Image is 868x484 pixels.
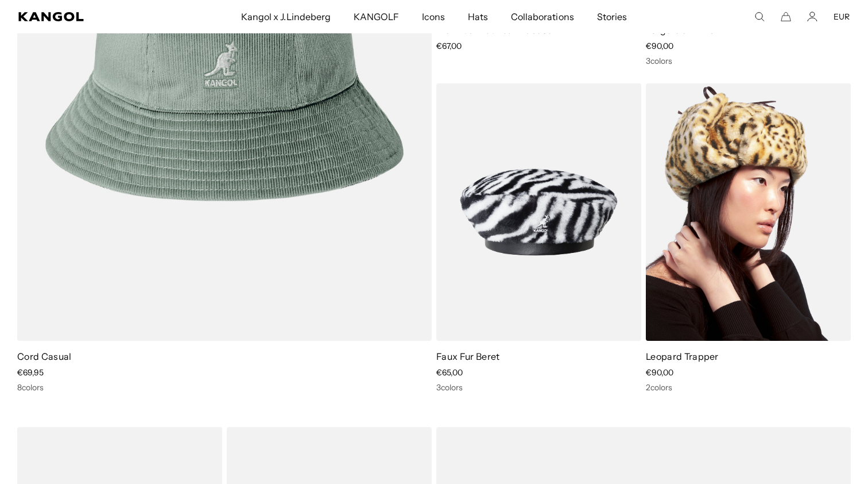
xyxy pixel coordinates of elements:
button: EUR [834,11,850,22]
img: Faux Fur Beret [436,83,641,341]
span: €69,95 [17,367,44,378]
div: 2 colors [646,382,851,393]
a: Cord Casual [17,351,72,362]
div: 8 colors [17,382,432,393]
a: Leopard Trapper [646,351,719,362]
a: Kangol [18,12,159,21]
summary: Search here [754,11,765,22]
a: Faux Fur Beret [436,351,499,362]
span: €90,00 [646,367,673,378]
span: €90,00 [646,41,673,51]
span: €67,00 [436,41,462,51]
span: €65,00 [436,367,463,378]
a: FlexFit® Flat Peak Baseball [436,24,558,36]
button: Cart [781,11,791,22]
a: Account [807,11,817,22]
img: Leopard Trapper [646,83,851,341]
div: 3 colors [646,56,851,66]
div: 3 colors [436,382,641,393]
a: Furgora® Links [646,24,714,36]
